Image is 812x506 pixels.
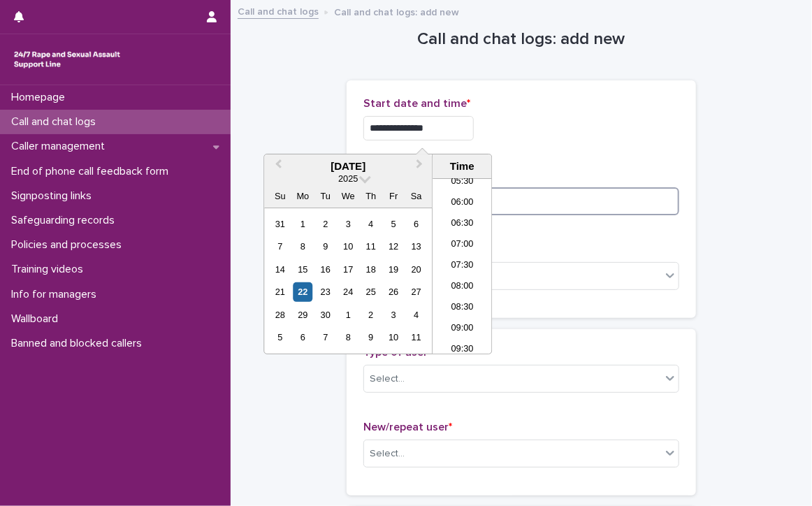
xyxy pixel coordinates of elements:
[6,263,94,276] p: Training videos
[407,215,426,233] div: Choose Saturday, September 6th, 2025
[334,3,459,19] p: Call and chat logs: add new
[433,256,492,277] li: 07:30
[270,328,289,347] div: Choose Sunday, October 5th, 2025
[270,260,289,279] div: Choose Sunday, September 14th, 2025
[293,215,312,233] div: Choose Monday, September 1st, 2025
[293,328,312,347] div: Choose Monday, October 6th, 2025
[6,189,103,203] p: Signposting links
[6,165,180,178] p: End of phone call feedback form
[407,328,426,347] div: Choose Saturday, October 11th, 2025
[384,237,403,256] div: Choose Friday, September 12th, 2025
[316,328,335,347] div: Choose Tuesday, October 7th, 2025
[361,328,380,347] div: Choose Thursday, October 9th, 2025
[6,214,126,227] p: Safeguarding records
[370,372,405,386] div: Select...
[363,421,452,433] span: New/repeat user
[270,187,289,205] div: Su
[270,305,289,324] div: Choose Sunday, September 28th, 2025
[316,282,335,301] div: Choose Tuesday, September 23rd, 2025
[316,187,335,205] div: Tu
[316,260,335,279] div: Choose Tuesday, September 16th, 2025
[433,172,492,193] li: 05:30
[407,305,426,324] div: Choose Saturday, October 4th, 2025
[363,98,470,109] span: Start date and time
[6,238,133,252] p: Policies and processes
[6,115,107,129] p: Call and chat logs
[433,235,492,256] li: 07:00
[264,160,432,173] div: [DATE]
[409,156,432,178] button: Next Month
[339,328,358,347] div: Choose Wednesday, October 8th, 2025
[293,282,312,301] div: Choose Monday, September 22nd, 2025
[433,298,492,319] li: 08:30
[384,187,403,205] div: Fr
[266,156,288,178] button: Previous Month
[361,215,380,233] div: Choose Thursday, September 4th, 2025
[316,237,335,256] div: Choose Tuesday, September 9th, 2025
[384,260,403,279] div: Choose Friday, September 19th, 2025
[384,328,403,347] div: Choose Friday, October 10th, 2025
[407,187,426,205] div: Sa
[339,215,358,233] div: Choose Wednesday, September 3rd, 2025
[384,282,403,301] div: Choose Friday, September 26th, 2025
[293,305,312,324] div: Choose Monday, September 29th, 2025
[270,282,289,301] div: Choose Sunday, September 21st, 2025
[361,187,380,205] div: Th
[384,305,403,324] div: Choose Friday, October 3rd, 2025
[339,237,358,256] div: Choose Wednesday, September 10th, 2025
[6,288,108,301] p: Info for managers
[293,260,312,279] div: Choose Monday, September 15th, 2025
[339,260,358,279] div: Choose Wednesday, September 17th, 2025
[407,260,426,279] div: Choose Saturday, September 20th, 2025
[436,160,488,173] div: Time
[433,193,492,214] li: 06:00
[361,260,380,279] div: Choose Thursday, September 18th, 2025
[339,282,358,301] div: Choose Wednesday, September 24th, 2025
[6,140,116,153] p: Caller management
[407,282,426,301] div: Choose Saturday, September 27th, 2025
[407,237,426,256] div: Choose Saturday, September 13th, 2025
[361,305,380,324] div: Choose Thursday, October 2nd, 2025
[338,173,358,184] span: 2025
[363,347,431,358] span: Type of user
[370,447,405,461] div: Select...
[316,215,335,233] div: Choose Tuesday, September 2nd, 2025
[270,237,289,256] div: Choose Sunday, September 7th, 2025
[293,187,312,205] div: Mo
[270,215,289,233] div: Choose Sunday, August 31st, 2025
[339,305,358,324] div: Choose Wednesday, October 1st, 2025
[433,277,492,298] li: 08:00
[433,319,492,340] li: 09:00
[433,340,492,361] li: 09:30
[347,29,696,50] h1: Call and chat logs: add new
[384,215,403,233] div: Choose Friday, September 5th, 2025
[433,214,492,235] li: 06:30
[316,305,335,324] div: Choose Tuesday, September 30th, 2025
[6,91,76,104] p: Homepage
[6,312,69,326] p: Wallboard
[6,337,153,350] p: Banned and blocked callers
[293,237,312,256] div: Choose Monday, September 8th, 2025
[339,187,358,205] div: We
[238,3,319,19] a: Call and chat logs
[361,237,380,256] div: Choose Thursday, September 11th, 2025
[361,282,380,301] div: Choose Thursday, September 25th, 2025
[11,45,123,73] img: rhQMoQhaT3yELyF149Cw
[269,212,428,349] div: month 2025-09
